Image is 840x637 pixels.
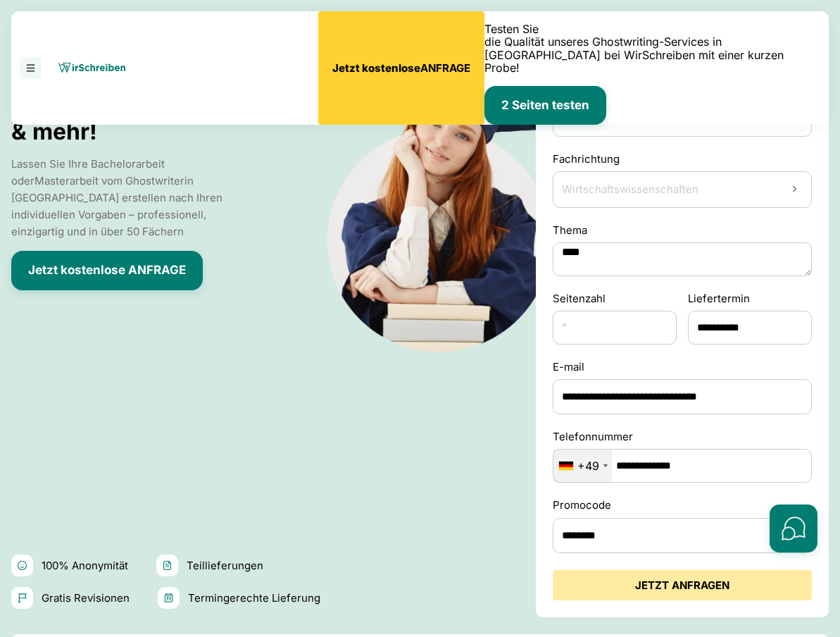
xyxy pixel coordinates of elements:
[303,20,591,354] img: Ghostwriter Österreich: Bachelorarbeit, Masterarbeit <br>& mehr!
[42,590,130,607] span: Gratis Revisionen
[553,450,612,482] div: Telephone country code
[553,570,812,600] button: JETZT ANFRAGEN
[553,359,812,376] label: E-mail
[484,86,606,125] button: 2 Seiten testen
[553,222,812,239] label: Thema
[553,290,677,307] label: Seitenzahl
[688,290,750,307] label: Liefertermin
[318,11,484,125] button: Jetzt kostenloseANFRAGE
[58,63,125,73] img: wirschreiben
[562,181,698,198] div: Wirtschaftswissenschaften
[11,251,203,290] button: Jetzt kostenlose ANFRAGE
[187,557,263,574] span: Teillieferungen
[553,151,620,168] label: Fachrichtung
[188,590,320,607] span: Termingerechte Lieferung
[25,63,36,73] img: Menu open
[11,156,230,240] p: Lassen Sie Ihre Bachelorarbeit oder Masterarbeit vom Ghostwriter in [GEOGRAPHIC_DATA] erstellen n...
[332,61,420,75] b: Jetzt kostenlose
[553,428,812,445] label: Telefonnummer
[553,497,812,514] label: Promocode
[577,459,599,472] div: +49
[42,557,128,574] span: 100% Anonymität
[484,23,820,75] p: Testen Sie die Qualität unseres Ghostwriting-Services in [GEOGRAPHIC_DATA] bei WirSchreiben mit e...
